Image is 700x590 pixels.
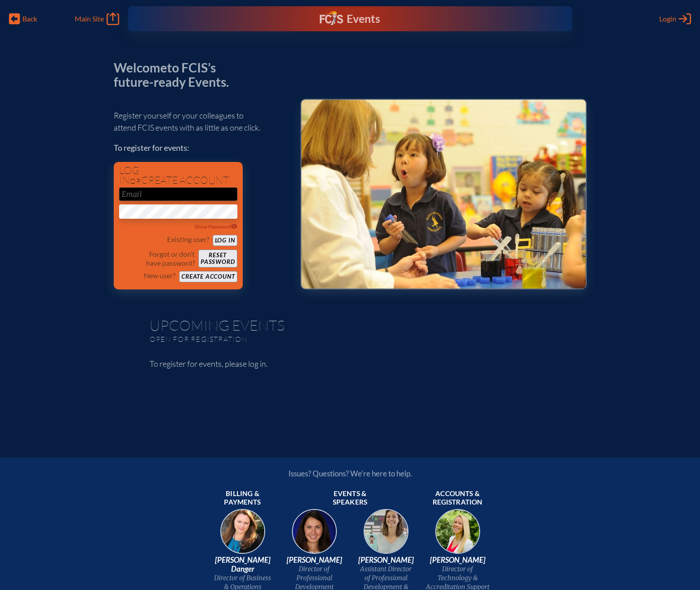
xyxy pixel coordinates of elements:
[301,100,586,289] img: Events
[119,250,195,267] p: Forgot or don’t have password?
[425,556,490,565] span: [PERSON_NAME]
[429,506,486,564] img: b1ee34a6-5a78-4519-85b2-7190c4823173
[194,223,237,230] span: Show Password
[144,271,176,280] p: New user?
[114,110,286,134] p: Register yourself or your colleagues to attend FCIS events with as little as one click.
[213,235,237,246] button: Log in
[179,271,237,282] button: Create account
[286,506,343,564] img: 94e3d245-ca72-49ea-9844-ae84f6d33c0f
[119,187,237,201] input: Email
[354,556,418,565] span: [PERSON_NAME]
[253,11,447,27] div: FCIS Events — Future ready
[210,489,275,507] span: Billing & payments
[193,469,508,478] p: Issues? Questions? We’re here to help.
[150,358,551,370] p: To register for events, please log in.
[282,556,347,565] span: [PERSON_NAME]
[130,177,141,186] span: or
[150,335,386,344] p: Open for registration
[22,14,37,23] span: Back
[318,489,382,507] span: Events & speakers
[659,14,676,23] span: Login
[150,318,551,332] h1: Upcoming Events
[210,556,275,573] span: [PERSON_NAME] Danger
[75,13,119,25] a: Main Site
[425,489,490,507] span: Accounts & registration
[357,506,415,564] img: 545ba9c4-c691-43d5-86fb-b0a622cbeb82
[114,142,286,154] p: To register for events:
[198,250,237,267] button: Resetpassword
[75,14,104,23] span: Main Site
[114,61,239,89] p: Welcome to FCIS’s future-ready Events.
[214,506,271,564] img: 9c64f3fb-7776-47f4-83d7-46a341952595
[119,166,237,186] h1: Log in create account
[167,235,209,244] p: Existing user?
